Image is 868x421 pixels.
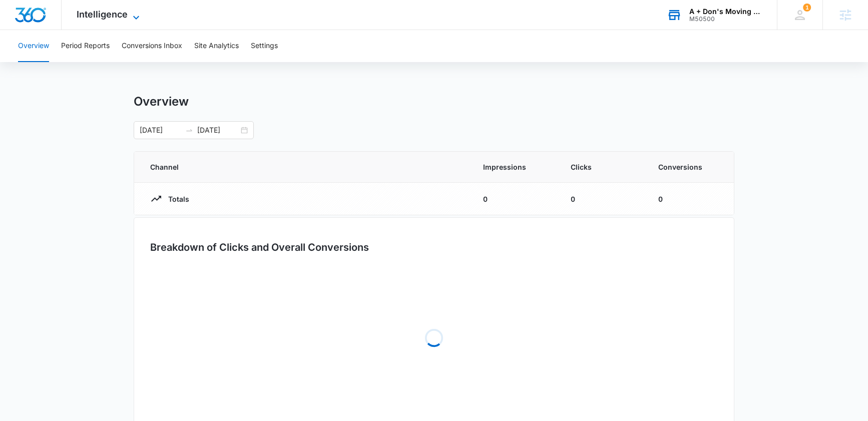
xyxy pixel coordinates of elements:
[185,126,193,134] span: swap-right
[185,126,193,134] span: to
[483,162,547,172] span: Impressions
[134,94,189,109] h1: Overview
[689,16,762,23] div: account id
[140,125,181,136] input: Start date
[194,30,239,62] button: Site Analytics
[471,183,559,215] td: 0
[61,30,110,62] button: Period Reports
[251,30,278,62] button: Settings
[689,8,762,16] div: account name
[77,9,128,20] span: Intelligence
[803,4,811,12] span: 1
[559,183,646,215] td: 0
[150,162,459,172] span: Channel
[803,4,811,12] div: notifications count
[658,162,718,172] span: Conversions
[18,30,49,62] button: Overview
[197,125,239,136] input: End date
[150,240,369,255] h3: Breakdown of Clicks and Overall Conversions
[571,162,634,172] span: Clicks
[122,30,182,62] button: Conversions Inbox
[162,194,189,204] p: Totals
[646,183,734,215] td: 0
